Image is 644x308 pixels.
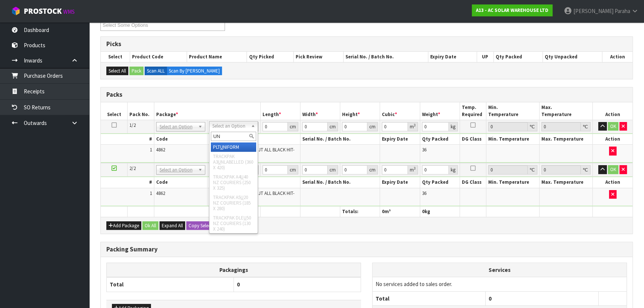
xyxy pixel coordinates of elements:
[449,165,458,174] div: kg
[106,91,627,98] h3: Packs
[573,7,614,15] span: [PERSON_NAME]
[540,134,593,145] th: Max. Temperature
[106,246,627,253] h3: Packing Summary
[380,206,420,217] th: m³
[540,177,593,188] th: Max. Temperature
[460,177,486,188] th: DG Class
[420,177,460,188] th: Qty Packed
[460,102,486,120] th: Temp. Required
[608,122,618,131] button: OK
[420,102,460,120] th: Weight
[150,147,152,153] span: 1
[414,166,416,171] sup: 3
[420,134,460,145] th: Qty Packed
[106,41,627,48] h3: Picks
[220,144,223,150] em: U
[414,123,416,128] sup: 3
[493,52,542,62] th: Qty Packed
[422,208,425,215] span: 0
[106,221,141,230] button: Add Package
[154,102,260,120] th: Package
[107,263,361,277] th: Packagings
[472,4,553,16] a: A13 - AC SOLAR WAREHOUSE LTD
[154,134,207,145] th: Code
[449,122,458,131] div: kg
[241,174,244,180] em: U
[486,134,540,145] th: Min. Temperature
[422,147,426,153] span: 36
[602,52,632,62] th: Action
[422,190,426,196] span: 36
[63,8,75,15] small: WMS
[101,102,128,120] th: Select
[581,165,590,174] div: ℃
[186,221,219,230] button: Copy Selected
[211,213,256,234] li: TRACKPAK DLE 50 NZ COURIERS (130 X 240)
[211,152,256,172] li: TRACKPAK A3 NLABELLED (360 X 420)
[218,159,221,165] em: U
[160,221,185,230] button: Expand All
[340,102,380,120] th: Height
[408,122,418,131] div: m
[207,177,300,188] th: Name
[300,134,380,145] th: Serial No. / Batch No.
[328,165,338,174] div: cm
[328,122,338,131] div: cm
[167,67,222,76] label: Scan By [PERSON_NAME]
[24,6,62,16] span: ProStock
[101,52,130,62] th: Select
[373,291,486,305] th: Total
[145,67,167,76] label: Scan ALL
[241,194,244,200] em: U
[162,222,183,229] span: Expand All
[615,7,630,15] span: Paraha
[237,281,240,288] span: 0
[543,52,602,62] th: Qty Unpacked
[300,102,340,120] th: Width
[367,122,378,131] div: cm
[156,147,165,153] span: 4862
[129,67,144,76] button: Pack
[380,134,420,145] th: Expiry Date
[486,177,540,188] th: Min. Temperature
[340,206,380,217] th: Totals:
[211,142,256,152] li: PLT NIFORM
[460,134,486,145] th: DG Class
[382,208,384,215] span: 0
[101,134,154,145] th: #
[160,122,195,131] span: Select an Option
[489,295,492,302] span: 0
[156,190,165,196] span: 4862
[380,102,420,120] th: Cubic
[207,134,300,145] th: Name
[154,177,207,188] th: Code
[373,263,627,277] th: Services
[288,165,298,174] div: cm
[11,6,20,16] img: cube-alt.png
[477,52,493,62] th: UP
[247,52,294,62] th: Qty Picked
[373,277,627,291] td: No services added to sales order.
[160,166,195,174] span: Select an Option
[244,215,247,221] em: U
[128,102,154,120] th: Pack No.
[528,165,537,174] div: ℃
[344,52,428,62] th: Serial No. / Batch No.
[187,52,247,62] th: Product Name
[528,122,537,131] div: ℃
[380,177,420,188] th: Expiry Date
[408,165,418,174] div: m
[101,177,154,188] th: #
[129,165,136,171] span: 2/2
[150,190,152,196] span: 1
[211,172,256,193] li: TRACKPAK A4 40 NZ COURIERS (250 X 325)
[294,52,344,62] th: Pick Review
[476,7,548,13] strong: A13 - AC SOLAR WAREHOUSE LTD
[142,221,158,230] button: Ok All
[581,122,590,131] div: ℃
[211,193,256,213] li: TRACKPAK A5 20 NZ COURIERS (185 X 280)
[593,177,632,188] th: Action
[540,102,593,120] th: Max. Temperature
[593,102,632,120] th: Action
[608,165,618,174] button: OK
